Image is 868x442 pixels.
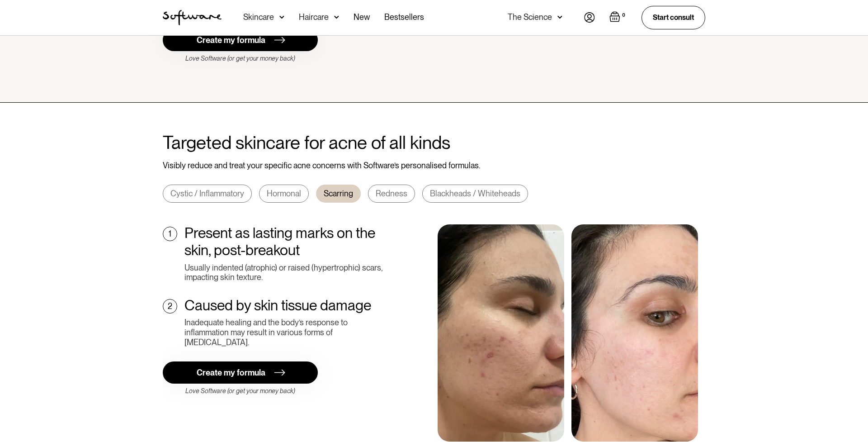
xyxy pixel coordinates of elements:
div: Skincare [243,13,274,22]
a: home [163,10,222,25]
div: Hormonal [267,189,301,199]
div: Blackheads / Whiteheads [430,189,520,199]
div: Inadequate healing and the body’s response to inflammation may result in various forms of [MEDICA... [184,318,385,347]
div: Visibly reduce and treat your specific acne concerns with Software’s personalised formulas. [163,161,705,171]
div: Redness [376,189,407,199]
div: Create my formula [197,368,265,378]
div: Haircare [299,13,329,22]
div: 1 [169,229,171,239]
div: Scarring [324,189,353,199]
img: Software Logo [163,10,222,25]
a: Create my formula [163,361,318,384]
div: Cystic / Inflammatory [170,189,244,199]
img: arrow down [279,13,284,22]
div: 0 [620,11,627,19]
div: Usually indented (atrophic) or raised (hypertrophic) scars, impacting skin texture. [184,263,385,282]
img: Visibly reduce and treat your specific acne concerns with Software’s personalised formulas. [571,224,698,442]
a: Start consult [642,6,705,29]
div: 2 [168,301,172,311]
div: Caused by skin tissue damage [184,297,371,314]
div: Love Software (or get your money back) [163,387,318,395]
div: Present as lasting marks on the skin, post-breakout [184,224,385,259]
div: Love Software (or get your money back) [163,55,318,62]
div: The Science [508,13,552,22]
div: Create my formula [197,35,265,45]
a: Create my formula [163,29,318,51]
img: arrow down [334,13,339,22]
h2: Targeted skincare for acne of all kinds [163,132,705,153]
img: Visibly reduce and treat your specific acne concerns with Software’s personalised formulas. [438,224,564,442]
a: Open empty cart [609,11,627,24]
img: arrow down [557,13,562,22]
